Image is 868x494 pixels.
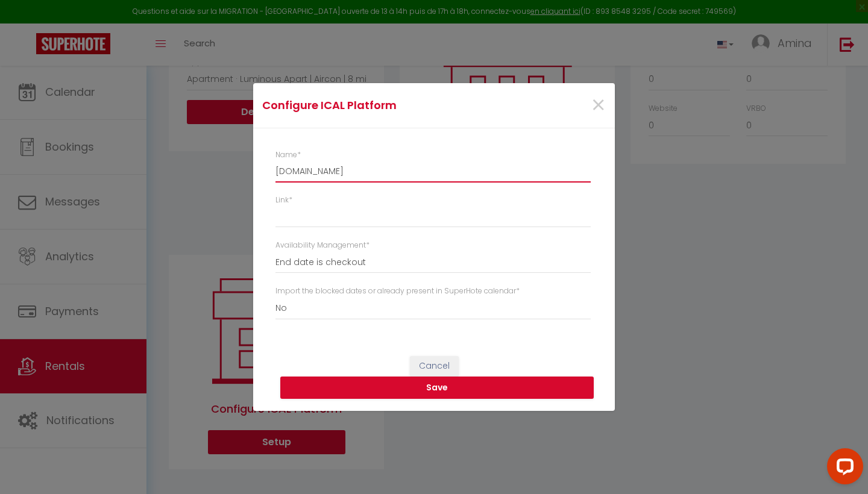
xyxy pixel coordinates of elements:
[275,195,292,206] label: Link
[817,443,868,494] iframe: LiveChat chat widget
[275,240,370,251] label: Availability Management
[591,87,606,123] span: ×
[591,93,606,119] button: Close
[275,286,520,297] label: Import the blocked dates or already present in SuperHote calendar
[262,97,486,114] h4: Configure ICAL Platform
[410,356,459,377] button: Cancel
[280,377,594,399] button: Save
[275,149,301,161] label: Name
